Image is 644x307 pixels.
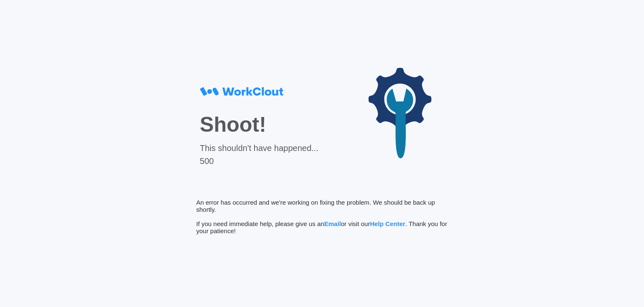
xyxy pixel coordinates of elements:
span: Help Center [370,220,405,227]
span: Email [324,220,341,227]
div: 500 [200,156,319,166]
div: An error has occurred and we're working on fixing the problem. We should be back up shortly. If y... [196,199,448,234]
div: This shouldn't have happened... [200,143,319,153]
div: Shoot! [200,112,319,137]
